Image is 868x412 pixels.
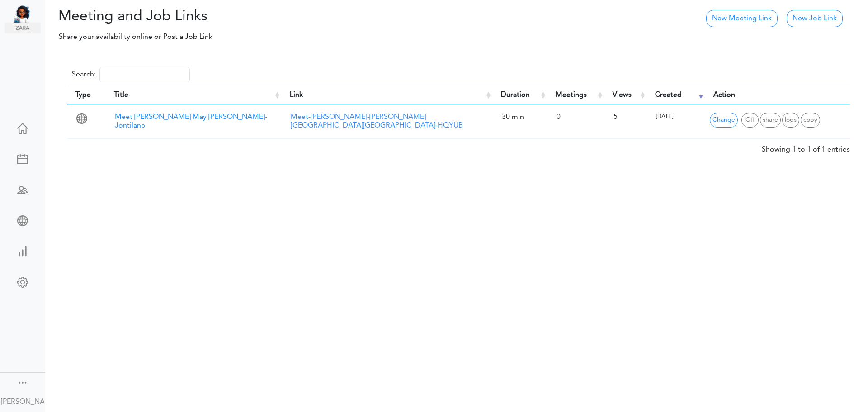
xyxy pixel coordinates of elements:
th: Type [67,86,106,104]
div: Showing 1 to 1 of 1 entries [762,139,850,155]
input: Search: [99,67,190,82]
div: [PERSON_NAME] [1,397,44,407]
div: 30 min [497,109,542,126]
th: Created: activate to sort column ascending [647,86,705,104]
a: Change side menu [17,377,28,390]
span: Meet [PERSON_NAME] May [PERSON_NAME]-Jontilano [115,114,267,129]
th: Views: activate to sort column ascending [604,86,647,104]
a: [PERSON_NAME] [1,391,44,411]
img: zara.png [5,23,41,33]
div: Change Settings [5,277,41,286]
div: 0 [552,109,600,126]
div: Schedule Team Meeting [5,185,41,194]
a: Meet-[PERSON_NAME]-[PERSON_NAME][GEOGRAPHIC_DATA][GEOGRAPHIC_DATA]-HQYUB [291,114,463,129]
span: Duplicate Link [801,113,820,128]
div: Share Meeting Link [5,215,41,224]
p: Share your availability online or Post a Job Link [52,32,628,43]
span: 1:1 Meeting Link [76,116,87,127]
h2: Meeting and Job Links [52,8,450,25]
th: Duration: activate to sort column ascending [493,86,547,104]
div: Show menu and text [17,377,28,386]
span: Turn Off Sharing [741,113,759,128]
div: [DATE] [651,109,701,125]
a: New Job Link [787,10,843,27]
div: View Insights [5,246,41,255]
th: Action [705,86,850,104]
span: Edit Link [710,113,738,128]
div: Home [5,123,41,132]
th: Title: activate to sort column ascending [106,86,282,104]
th: Link: activate to sort column ascending [282,86,493,104]
div: 5 [609,109,642,126]
a: New Meeting Link [706,10,778,27]
th: Meetings: activate to sort column ascending [547,86,604,104]
span: Meeting Details [782,113,799,128]
img: Unified Global - Powered by TEAMCAL AI [14,5,41,23]
span: Share Link [760,113,781,128]
div: Create Meeting [5,154,41,163]
a: Change Settings [5,272,41,294]
label: Search: [72,67,190,82]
